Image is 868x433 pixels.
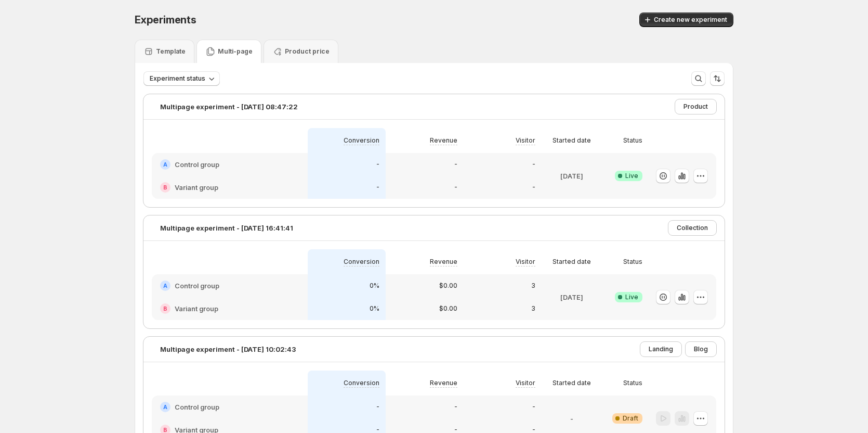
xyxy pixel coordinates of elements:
p: Visitor [516,379,535,387]
span: Draft [623,414,638,423]
h2: Control group [175,159,219,170]
p: Multipage experiment - [DATE] 10:02:43 [160,344,296,354]
p: - [454,183,457,192]
p: Product price [285,47,330,56]
span: Blog [694,345,708,353]
p: Conversion [344,258,379,266]
span: Experiment status [150,74,205,83]
p: Status [623,379,642,387]
p: 0% [370,282,379,290]
p: Revenue [430,258,457,266]
span: Create new experiment [654,16,727,24]
h2: A [163,404,167,410]
h2: A [163,161,167,168]
p: 3 [531,304,535,313]
h2: Control group [175,281,219,291]
span: Landing [649,345,673,353]
p: Template [156,47,186,56]
p: - [376,183,379,192]
p: 3 [531,282,535,290]
p: Status [623,136,642,145]
p: $0.00 [439,304,457,313]
p: Multipage experiment - [DATE] 16:41:41 [160,223,293,233]
p: - [376,403,379,411]
p: - [532,183,535,192]
button: Create new experiment [639,12,733,27]
p: Visitor [516,136,535,145]
p: $0.00 [439,282,457,290]
button: Experiment status [143,71,220,86]
p: - [376,160,379,169]
span: Live [625,293,638,301]
p: - [454,403,457,411]
span: Live [625,172,638,180]
button: Sort the results [710,71,725,86]
p: Conversion [344,379,379,387]
p: 0% [370,304,379,313]
p: Started date [553,136,591,145]
p: Started date [553,258,591,266]
p: Status [623,258,642,266]
p: [DATE] [560,171,583,181]
h2: A [163,283,167,289]
p: - [570,413,573,424]
p: Revenue [430,136,457,145]
p: Visitor [516,258,535,266]
h2: B [163,427,167,433]
p: - [532,403,535,411]
span: Experiments [135,14,196,26]
h2: Variant group [175,182,218,193]
p: Multipage experiment - [DATE] 08:47:22 [160,101,298,112]
p: Multi-page [218,47,253,56]
p: [DATE] [560,292,583,302]
h2: Control group [175,402,219,412]
h2: B [163,305,167,312]
p: - [532,160,535,169]
span: Product [683,103,708,111]
p: Revenue [430,379,457,387]
h2: Variant group [175,303,218,314]
p: Started date [553,379,591,387]
p: Conversion [344,136,379,145]
h2: B [163,184,167,190]
p: - [454,160,457,169]
span: Collection [677,224,708,232]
